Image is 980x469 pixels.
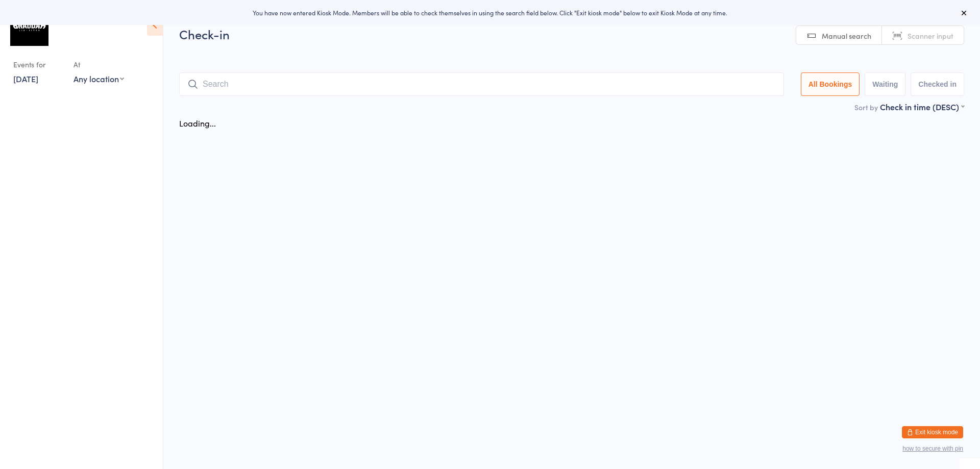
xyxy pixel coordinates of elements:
label: Sort by [854,102,878,112]
div: You have now entered Kiosk Mode. Members will be able to check themselves in using the search fie... [16,8,964,17]
button: Checked in [911,72,964,96]
img: Braddah Jiu Jitsu Artarmon [10,8,48,46]
button: Waiting [865,72,905,96]
div: Events for [13,56,63,73]
a: [DATE] [13,73,38,84]
span: Manual search [822,31,871,41]
div: Loading... [179,117,216,129]
button: All Bookings [801,72,860,96]
div: Check in time (DESC) [880,101,964,112]
h2: Check-in [179,26,964,42]
input: Search [179,72,784,96]
span: Scanner input [908,31,953,41]
div: At [73,56,124,73]
button: how to secure with pin [902,445,963,452]
div: Any location [73,73,124,84]
button: Exit kiosk mode [902,426,963,438]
